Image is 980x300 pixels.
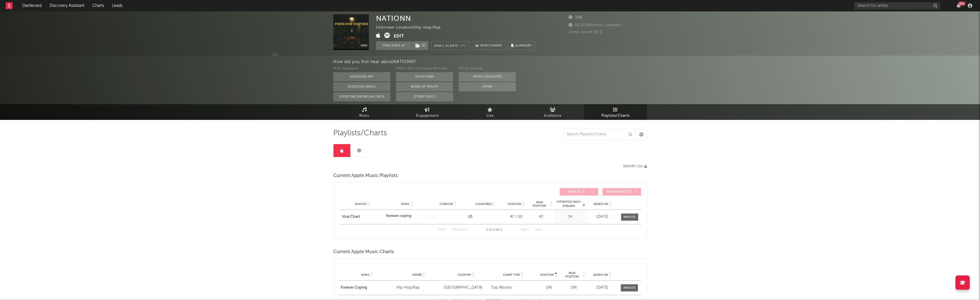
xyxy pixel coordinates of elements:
span: Song [401,202,409,206]
div: 196 [562,285,585,291]
input: Search for artists [854,2,940,9]
span: Playlist [355,202,367,206]
button: First [438,228,446,231]
button: Tracking [376,41,412,50]
button: Previous [452,228,467,231]
button: Sodatone Snowflake Data [333,92,390,101]
button: Independent(0) [603,188,641,196]
a: Engagement [396,104,459,120]
a: Music [333,104,396,120]
span: Position [508,202,521,206]
a: Audience [522,104,584,120]
button: Sodatone Emails [333,82,390,91]
div: 1 1 1 [478,227,510,233]
span: Position [540,273,554,277]
span: Editorial ( 1 ) [563,190,590,194]
button: Next [521,228,529,231]
span: Added On [593,202,608,206]
span: Peak Position [562,271,582,278]
button: Export CSV [623,165,647,168]
input: Search Playlists/Charts [564,129,635,140]
button: Other Tools [396,92,453,101]
span: 15,215 Monthly Listeners [569,23,622,27]
div: 47 / 50 [506,214,527,220]
span: Independent ( 0 ) [606,190,633,194]
span: Summary [515,44,532,47]
a: Playlists/Charts [584,104,647,120]
span: 108 [569,16,582,19]
button: Artist on Roster [459,72,516,81]
button: Editorial(1) [560,188,598,196]
span: Peak Position [530,201,549,208]
div: Hip-Hop/Rap [397,285,441,291]
span: ( 1 ) [412,41,429,50]
button: On My Own [396,72,453,81]
span: Music [359,112,370,119]
button: Other [459,82,516,91]
button: Edit [394,33,404,40]
span: Audience [544,112,561,119]
span: of [496,229,499,231]
a: Viral Chart [342,214,383,220]
div: forever coping [386,213,411,219]
button: Sodatone App [333,72,390,81]
a: Live [459,104,522,120]
button: 99+ [957,3,961,8]
span: Country [457,273,471,277]
span: Countries [476,202,492,206]
span: Jump Score: 20.0 [569,30,602,34]
em: Off [460,45,466,48]
span: to [489,229,492,231]
span: Playlists/Charts [601,112,630,119]
span: Added On [593,273,608,277]
div: [GEOGRAPHIC_DATA] [444,285,488,291]
div: With Sodatone [333,65,390,72]
div: Other A&R Discovery Methods [396,65,453,72]
span: Chart Type [503,273,520,277]
div: 196 [538,285,559,291]
div: [DATE] [588,285,617,291]
div: Top Albums [491,285,535,291]
span: Engagement [416,112,439,119]
a: US [468,215,472,219]
span: Estimated Daily Streams [555,200,582,208]
a: Forever Coping [341,285,394,291]
button: Email AlertsOff [431,41,470,50]
div: 14 [555,214,585,220]
button: Word Of Mouth [396,82,453,91]
span: Playlists/Charts [333,130,387,137]
div: 47 [530,214,553,220]
a: Benchmark [472,41,505,50]
button: Summary [508,41,535,50]
div: 99 + [958,1,965,6]
span: Live [486,112,494,119]
span: Current Apple Music Playlists [333,172,398,179]
div: Other Sources [459,65,516,72]
span: Current Apple Music Charts [333,249,394,255]
span: Benchmark [480,43,502,49]
span: Curator [440,202,453,206]
button: (1) [412,41,428,50]
div: NATIONN [376,14,411,23]
span: Genre [412,273,422,277]
div: Unknown Location | Hip-Hop/Rap [376,24,454,31]
div: [DATE] [588,214,617,220]
span: Song [361,273,369,277]
button: Last [535,228,542,231]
